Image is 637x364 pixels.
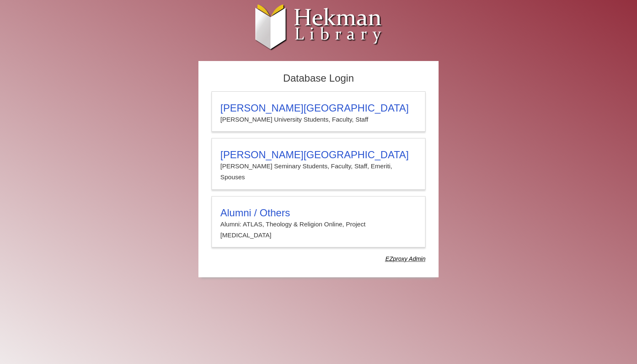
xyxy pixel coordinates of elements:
[211,138,426,190] a: [PERSON_NAME][GEOGRAPHIC_DATA][PERSON_NAME] Seminary Students, Faculty, Staff, Emeriti, Spouses
[207,70,430,87] h2: Database Login
[220,102,417,114] h3: [PERSON_NAME][GEOGRAPHIC_DATA]
[220,149,417,161] h3: [PERSON_NAME][GEOGRAPHIC_DATA]
[220,219,417,241] p: Alumni: ATLAS, Theology & Religion Online, Project [MEDICAL_DATA]
[220,207,417,241] summary: Alumni / OthersAlumni: ATLAS, Theology & Religion Online, Project [MEDICAL_DATA]
[220,114,417,125] p: [PERSON_NAME] University Students, Faculty, Staff
[385,255,426,262] dfn: Use Alumni login
[211,91,426,132] a: [PERSON_NAME][GEOGRAPHIC_DATA][PERSON_NAME] University Students, Faculty, Staff
[220,207,417,219] h3: Alumni / Others
[220,161,417,183] p: [PERSON_NAME] Seminary Students, Faculty, Staff, Emeriti, Spouses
